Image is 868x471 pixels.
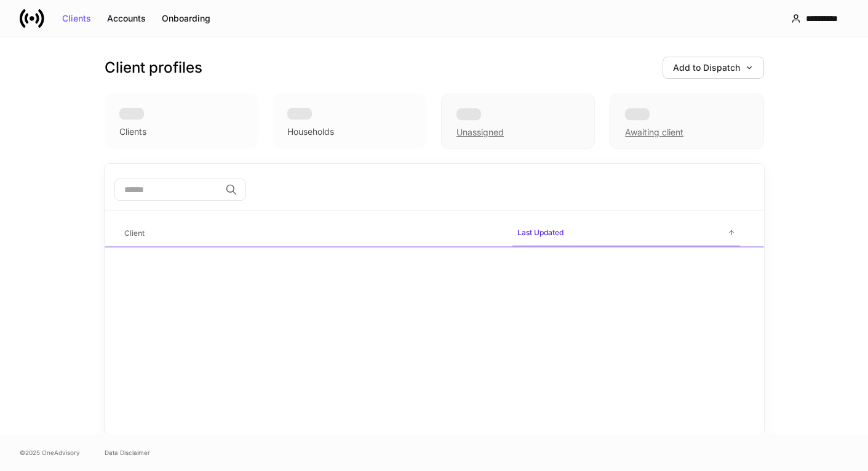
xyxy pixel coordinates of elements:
[456,126,504,139] div: Unassigned
[105,448,150,457] a: Data Disclaimer
[20,448,80,457] span: © 2025 OneAdvisory
[107,14,146,23] div: Accounts
[663,57,764,79] button: Add to Dispatch
[62,14,91,23] div: Clients
[162,14,210,23] div: Onboarding
[625,126,683,139] div: Awaiting client
[105,58,202,78] h3: Client profiles
[441,94,595,149] div: Unassigned
[673,63,754,72] div: Add to Dispatch
[124,227,145,239] h6: Client
[287,126,334,138] div: Households
[512,220,740,247] span: Last Updated
[119,126,146,138] div: Clients
[119,221,503,246] span: Client
[54,9,99,28] button: Clients
[517,227,563,238] h6: Last Updated
[610,94,763,149] div: Awaiting client
[154,9,218,28] button: Onboarding
[99,9,154,28] button: Accounts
